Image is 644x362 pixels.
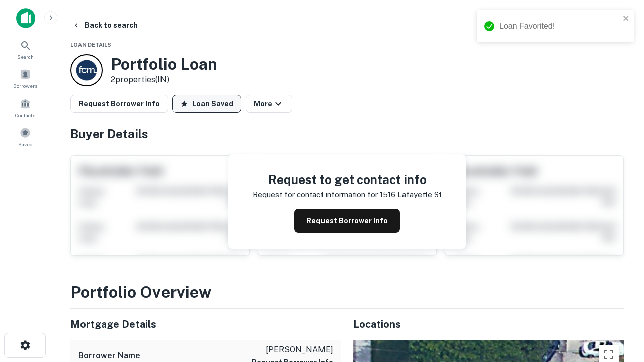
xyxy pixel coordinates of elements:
button: Loan Saved [172,95,242,113]
p: [PERSON_NAME] [252,344,333,356]
a: Borrowers [3,65,47,92]
button: Back to search [68,16,142,34]
a: Search [3,36,47,63]
span: Contacts [15,111,35,119]
h3: Portfolio Overview [70,280,624,304]
img: capitalize-icon.png [16,8,35,28]
span: Search [17,53,34,61]
button: Request Borrower Info [70,95,168,113]
button: close [623,14,630,24]
h5: Locations [353,317,624,332]
h5: Mortgage Details [70,317,341,332]
a: Saved [3,123,47,150]
span: Borrowers [13,82,37,90]
span: Loan Details [70,42,111,48]
iframe: Chat Widget [594,282,644,330]
h4: Request to get contact info [253,170,442,189]
h3: Portfolio Loan [111,55,217,74]
button: More [246,95,292,113]
span: Saved [18,140,33,148]
a: Contacts [3,94,47,121]
h6: Borrower Name [78,350,140,362]
p: 1516 lafayette st [380,189,442,201]
p: 2 properties (IN) [111,74,217,86]
button: Request Borrower Info [294,209,400,233]
h4: Buyer Details [70,125,624,143]
p: Request for contact information for [253,189,378,201]
div: Loan Favorited! [499,20,620,32]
